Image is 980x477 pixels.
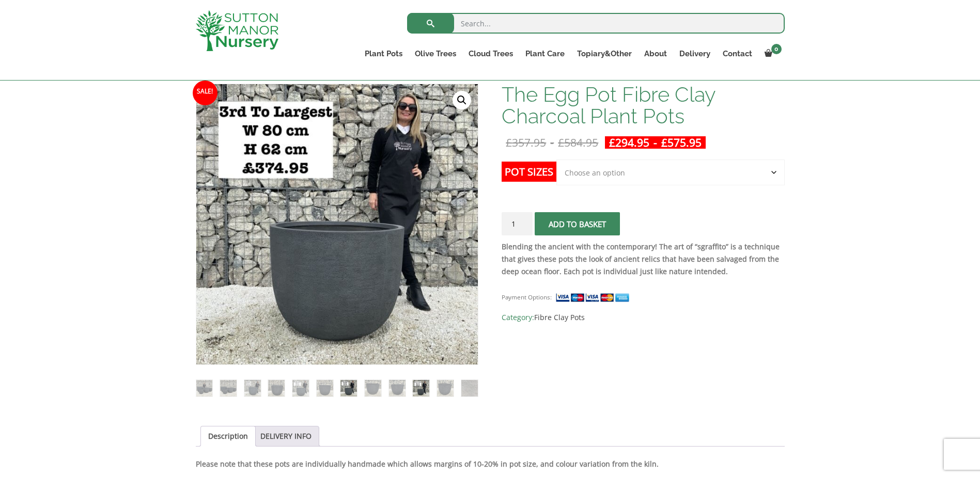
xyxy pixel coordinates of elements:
[502,84,784,127] h1: The Egg Pot Fibre Clay Charcoal Plant Pots
[208,426,248,446] a: Description
[437,380,454,396] img: The Egg Pot Fibre Clay Charcoal Plant Pots - Image 11
[758,46,785,61] a: 0
[502,136,602,149] del: -
[555,292,633,303] img: payment supported
[506,135,512,150] span: £
[409,46,462,61] a: Olive Trees
[502,162,556,182] label: Pot Sizes
[535,212,620,235] button: Add to basket
[717,46,758,61] a: Contact
[506,135,546,150] bdi: 357.95
[609,135,615,150] span: £
[413,380,429,396] img: The Egg Pot Fibre Clay Charcoal Plant Pots - Image 10
[453,91,471,109] a: View full-screen image gallery
[292,380,309,396] img: The Egg Pot Fibre Clay Charcoal Plant Pots - Image 5
[196,10,278,51] img: logo
[534,312,585,322] a: Fibre Clay Pots
[502,242,780,276] strong: Blending the ancient with the contemporary! The art of “sgraffito” is a technique that gives thes...
[462,46,519,61] a: Cloud Trees
[661,135,667,150] span: £
[558,135,564,150] span: £
[502,212,533,235] input: Product quantity
[244,380,261,396] img: The Egg Pot Fibre Clay Charcoal Plant Pots - Image 3
[359,46,409,61] a: Plant Pots
[407,13,785,34] input: Search...
[461,380,478,396] img: The Egg Pot Fibre Clay Charcoal Plant Pots - Image 12
[519,46,571,61] a: Plant Care
[317,380,333,396] img: The Egg Pot Fibre Clay Charcoal Plant Pots - Image 6
[571,46,638,61] a: Topiary&Other
[502,311,784,324] span: Category:
[196,380,213,396] img: The Egg Pot Fibre Clay Charcoal Plant Pots
[220,380,237,396] img: The Egg Pot Fibre Clay Charcoal Plant Pots - Image 2
[196,459,659,469] strong: Please note that these pots are individually handmade which allows margins of 10-20% in pot size,...
[661,135,702,150] bdi: 575.95
[638,46,673,61] a: About
[609,135,649,150] bdi: 294.95
[340,380,357,396] img: The Egg Pot Fibre Clay Charcoal Plant Pots - Image 7
[771,44,782,54] span: 0
[260,426,312,446] a: DELIVERY INFO
[605,136,706,149] ins: -
[365,380,381,396] img: The Egg Pot Fibre Clay Charcoal Plant Pots - Image 8
[673,46,717,61] a: Delivery
[558,135,598,150] bdi: 584.95
[389,380,406,396] img: The Egg Pot Fibre Clay Charcoal Plant Pots - Image 9
[193,81,217,105] span: Sale!
[502,293,552,301] small: Payment Options:
[268,380,285,396] img: The Egg Pot Fibre Clay Charcoal Plant Pots - Image 4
